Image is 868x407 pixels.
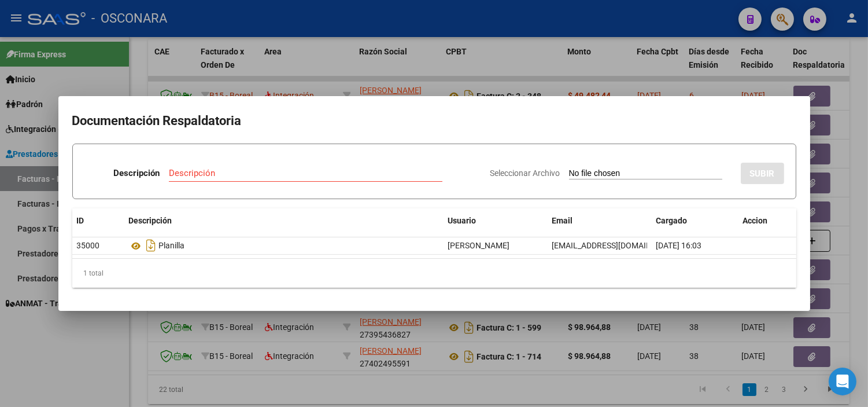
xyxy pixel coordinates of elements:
[552,216,573,225] span: Email
[552,241,681,250] span: [EMAIL_ADDRESS][DOMAIN_NAME]
[444,208,548,233] datatable-header-cell: Usuario
[113,167,160,180] p: Descripción
[490,168,560,178] span: Seleccionar Archivo
[448,216,477,225] span: Usuario
[548,208,652,233] datatable-header-cell: Email
[129,236,439,255] div: Planilla
[738,208,796,233] datatable-header-cell: Accion
[72,259,796,288] div: 1 total
[77,241,100,250] span: 35000
[829,368,856,395] div: Open Intercom Messenger
[652,208,738,233] datatable-header-cell: Cargado
[448,241,510,250] span: [PERSON_NAME]
[72,110,796,132] h2: Documentación Respaldatoria
[750,168,775,179] span: SUBIR
[144,236,159,255] i: Descargar documento
[124,208,444,233] datatable-header-cell: Descripción
[656,216,688,225] span: Cargado
[656,241,702,250] span: [DATE] 16:03
[72,208,124,233] datatable-header-cell: ID
[743,216,768,225] span: Accion
[129,216,172,225] span: Descripción
[77,216,84,225] span: ID
[741,163,784,184] button: SUBIR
